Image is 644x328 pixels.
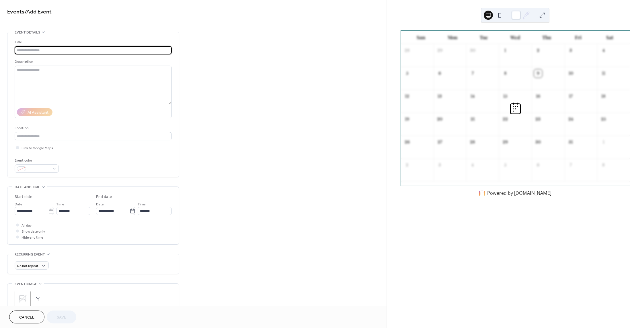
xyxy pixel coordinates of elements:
div: 11 [600,69,608,78]
div: 25 [600,115,608,123]
div: 22 [501,115,510,123]
div: 27 [436,138,444,146]
span: Hide end time [22,235,43,241]
div: Location [15,125,171,131]
a: [DOMAIN_NAME] [514,190,551,197]
div: 18 [600,92,608,101]
div: 6 [436,69,444,78]
div: Wed [499,31,531,44]
span: Time [56,201,64,207]
div: 12 [403,92,411,101]
div: Sat [594,31,625,44]
div: 29 [436,46,444,55]
div: 20 [436,115,444,123]
span: Show date only [22,229,45,235]
div: 24 [567,115,575,123]
div: 4 [600,46,608,55]
span: Date [96,201,104,207]
div: 10 [567,69,575,78]
div: 5 [501,161,510,169]
span: Do not repeat [17,263,38,269]
div: 16 [534,92,542,101]
div: 2 [534,46,542,55]
div: 3 [567,46,575,55]
div: 21 [469,115,477,123]
div: 14 [469,92,477,101]
div: Sun [405,31,437,44]
div: Description [15,59,171,65]
span: / Add Event [25,6,52,17]
div: 1 [501,46,510,55]
button: Cancel [9,311,44,323]
span: Link to Google Maps [22,145,53,151]
div: 7 [469,69,477,78]
div: 6 [534,161,542,169]
div: 23 [534,115,542,123]
div: Title [15,39,171,45]
div: 2 [403,161,411,169]
div: Thu [531,31,563,44]
span: Recurring event [15,252,45,258]
span: Event details [15,30,40,36]
span: Date [15,201,22,207]
div: Start date [15,194,32,200]
span: All day [22,223,32,229]
span: Date and time [15,184,40,190]
div: Mon [437,31,468,44]
span: Cancel [19,315,34,321]
div: Fri [563,31,594,44]
div: 8 [600,161,608,169]
div: 28 [403,46,411,55]
div: 28 [469,138,477,146]
div: 26 [403,138,411,146]
span: Time [138,201,146,207]
div: 3 [436,161,444,169]
div: 15 [501,92,510,101]
div: 13 [436,92,444,101]
div: 19 [403,115,411,123]
div: 30 [469,46,477,55]
div: Event color [15,158,58,164]
div: 17 [567,92,575,101]
div: 29 [501,138,510,146]
div: ; [15,291,31,307]
div: 5 [403,69,411,78]
div: 4 [469,161,477,169]
div: 30 [534,138,542,146]
span: Event image [15,281,37,287]
div: 8 [501,69,510,78]
div: 7 [567,161,575,169]
div: 31 [567,138,575,146]
div: 9 [534,69,542,78]
div: 1 [600,138,608,146]
a: Events [7,6,25,17]
div: Tue [468,31,500,44]
div: End date [96,194,112,200]
div: Powered by [487,190,551,197]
